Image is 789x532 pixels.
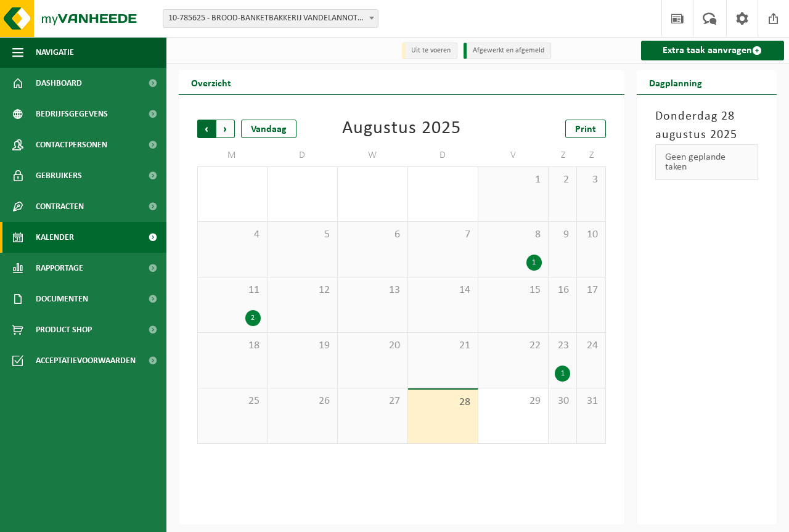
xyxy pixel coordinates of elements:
[344,339,401,353] span: 20
[484,173,542,187] span: 1
[36,129,107,160] span: Contactpersonen
[204,228,261,242] span: 4
[204,395,261,408] span: 25
[344,228,401,242] span: 6
[204,284,261,297] span: 11
[402,43,457,59] li: Uit te voeren
[163,9,378,28] span: 10-785625 - BROOD-BANKETBAKKERIJ VANDELANNOTE - RUMBEKE
[344,284,401,297] span: 13
[274,228,331,242] span: 5
[577,144,605,166] td: Z
[274,395,331,408] span: 26
[464,43,551,59] li: Afgewerkt en afgemeld
[36,253,83,284] span: Rapportage
[555,228,570,242] span: 9
[484,284,542,297] span: 15
[197,144,268,166] td: M
[549,144,577,166] td: Z
[478,144,549,166] td: V
[555,339,570,353] span: 23
[414,284,472,297] span: 14
[197,120,216,138] span: Vorige
[583,395,599,408] span: 31
[583,339,599,353] span: 24
[484,228,542,242] span: 8
[408,144,478,166] td: D
[204,339,261,353] span: 18
[583,284,599,297] span: 17
[36,222,74,253] span: Kalender
[36,160,82,191] span: Gebruikers
[555,284,570,297] span: 16
[241,120,296,138] div: Vandaag
[641,41,785,60] a: Extra taak aanvragen
[344,395,401,408] span: 27
[216,120,235,138] span: Volgende
[526,255,542,271] div: 1
[555,366,570,382] div: 1
[655,107,759,144] h3: Donderdag 28 augustus 2025
[565,120,606,138] a: Print
[163,10,378,27] span: 10-785625 - BROOD-BANKETBAKKERIJ VANDELANNOTE - RUMBEKE
[555,173,570,187] span: 2
[342,120,461,138] div: Augustus 2025
[36,191,84,222] span: Contracten
[484,395,542,408] span: 29
[583,173,599,187] span: 3
[274,339,331,353] span: 19
[575,125,596,134] span: Print
[245,310,261,326] div: 2
[36,68,82,99] span: Dashboard
[179,70,243,94] h2: Overzicht
[274,284,331,297] span: 12
[268,144,338,166] td: D
[36,345,136,376] span: Acceptatievoorwaarden
[36,99,108,129] span: Bedrijfsgegevens
[414,339,472,353] span: 21
[36,284,88,314] span: Documenten
[414,396,472,409] span: 28
[655,144,759,180] div: Geen geplande taken
[583,228,599,242] span: 10
[36,37,74,68] span: Navigatie
[36,314,92,345] span: Product Shop
[338,144,408,166] td: W
[555,395,570,408] span: 30
[637,70,714,94] h2: Dagplanning
[484,339,542,353] span: 22
[414,228,472,242] span: 7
